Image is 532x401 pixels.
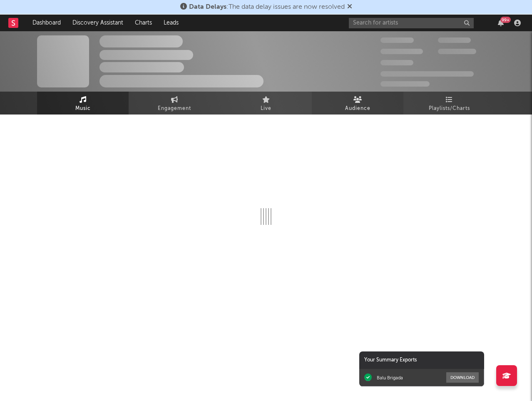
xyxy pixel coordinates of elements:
[261,104,271,114] span: Live
[27,15,67,31] a: Dashboard
[377,375,403,381] div: Balu Brigada
[347,4,352,10] span: Dismiss
[500,17,511,23] div: 99 +
[498,20,504,26] button: 99+
[129,92,220,115] a: Engagement
[189,4,345,10] span: : The data delay issues are now resolved
[158,15,184,31] a: Leads
[75,104,91,114] span: Music
[189,4,226,10] span: Data Delays
[438,37,471,43] span: 100,000
[429,104,470,114] span: Playlists/Charts
[359,351,484,369] div: Your Summary Exports
[37,92,129,115] a: Music
[446,372,479,383] button: Download
[380,71,474,77] span: 50,000,000 Monthly Listeners
[380,60,413,65] span: 100,000
[380,49,423,54] span: 50,000,000
[403,92,495,115] a: Playlists/Charts
[380,37,414,43] span: 300,000
[158,104,191,114] span: Engagement
[438,49,476,54] span: 1,000,000
[312,92,403,115] a: Audience
[67,15,129,31] a: Discovery Assistant
[380,81,430,87] span: Jump Score: 85.0
[345,104,370,114] span: Audience
[220,92,312,115] a: Live
[129,15,158,31] a: Charts
[349,18,474,28] input: Search for artists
